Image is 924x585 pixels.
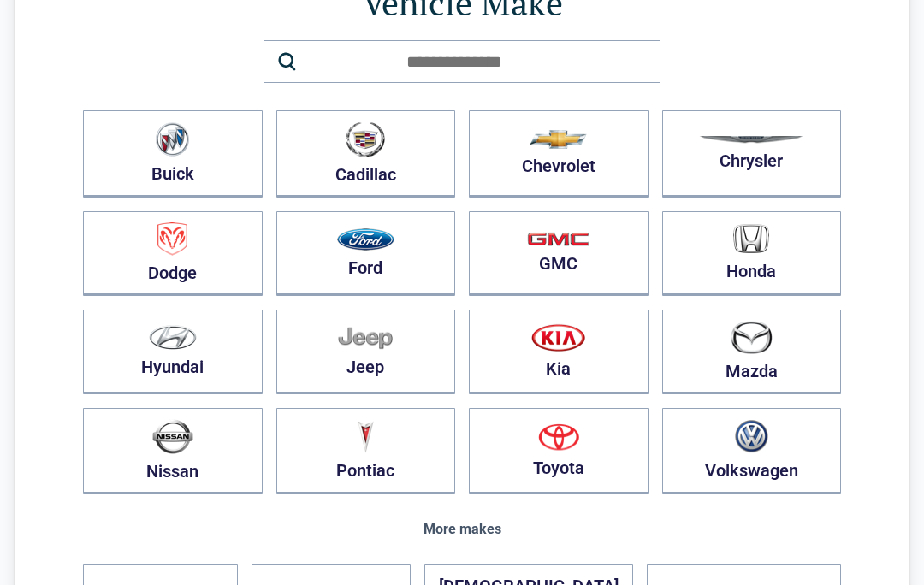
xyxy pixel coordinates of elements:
button: Kia [469,310,649,394]
button: Mazda [662,310,842,394]
button: GMC [469,211,649,296]
button: Cadillac [276,110,456,198]
button: Pontiac [276,408,456,494]
button: Jeep [276,310,456,394]
div: More makes [83,522,841,537]
button: Honda [662,211,842,296]
button: Chevrolet [469,110,649,198]
button: Dodge [83,211,263,296]
button: Ford [276,211,456,296]
button: Buick [83,110,263,198]
button: Toyota [469,408,649,494]
button: Volkswagen [662,408,842,494]
button: Hyundai [83,310,263,394]
button: Chrysler [662,110,842,198]
button: Nissan [83,408,263,494]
